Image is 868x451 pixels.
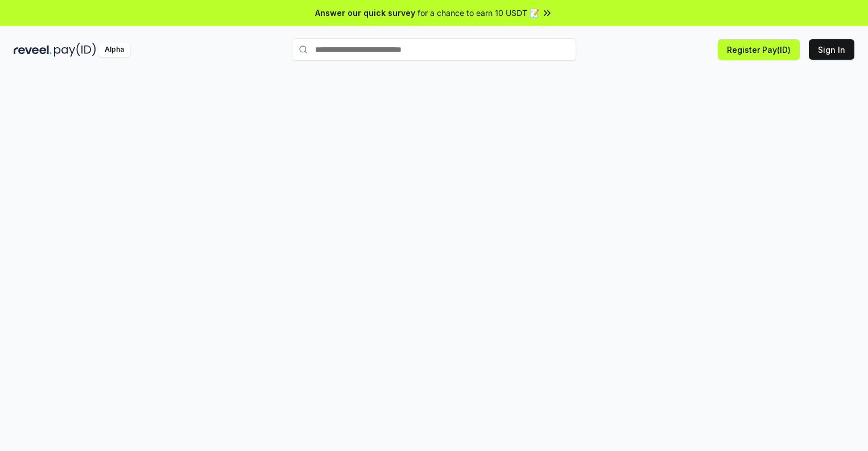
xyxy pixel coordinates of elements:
[809,39,854,60] button: Sign In
[54,43,96,57] img: pay_id
[98,43,130,57] div: Alpha
[315,7,415,19] span: Answer our quick survey
[718,39,800,60] button: Register Pay(ID)
[14,43,52,57] img: reveel_dark
[418,7,539,19] span: for a chance to earn 10 USDT 📝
